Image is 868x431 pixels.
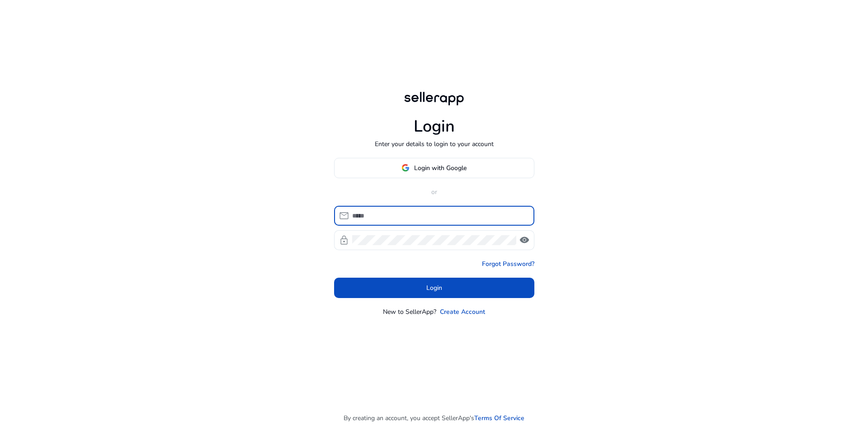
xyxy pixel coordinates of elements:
[334,187,534,197] p: or
[334,278,534,298] button: Login
[474,413,524,423] a: Terms Of Service
[440,307,485,317] a: Create Account
[519,235,530,246] span: visibility
[334,158,534,178] button: Login with Google
[414,163,467,173] span: Login with Google
[426,283,442,293] span: Login
[383,307,436,317] p: New to SellerApp?
[414,117,455,136] h1: Login
[339,210,349,221] span: mail
[482,259,534,269] a: Forgot Password?
[401,164,410,172] img: google-logo.svg
[339,235,349,246] span: lock
[375,139,494,149] p: Enter your details to login to your account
